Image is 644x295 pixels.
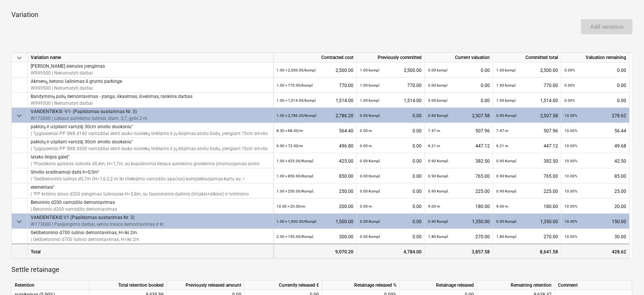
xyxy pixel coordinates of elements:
div: 850.00 [277,168,353,184]
p: W999500 | Nenumatyti darbai [31,85,122,91]
div: 0.00 [360,229,422,244]
div: 300.00 [277,229,353,244]
small: 1.00 kompl [496,98,516,102]
small: 1.00 × 770.00 / kompl [277,83,313,87]
p: Gelžbetoninio d700 šulinio demontavimas, H=iki 2m [31,230,139,236]
p: W173000 | Lietaus surinkimo šuliniai, diam. 0,7, gylis 2 m [31,115,147,121]
small: 9.00 m [496,204,508,208]
p: VANDENTIEKIS V1 (Papildomas susitarimas Nr. 3) [31,214,165,221]
small: 10.00% [564,144,577,148]
small: 10.00% [564,174,577,178]
small: 0.00 Kompl. [360,234,381,239]
div: 564.40 [277,123,353,138]
small: 0.00 m [360,144,372,148]
small: 1.80 Kompl. [496,234,517,239]
div: 85.00 [564,168,626,184]
small: 1.00 kompl [360,68,379,72]
div: 0.00 [564,93,626,108]
span: keyboard_arrow_down [15,53,24,62]
div: Total retention booked [89,281,167,290]
small: 1.00 kompl [496,68,516,72]
small: 1.00 × 850.00 / Kompl. [277,174,314,178]
div: 770.00 [277,78,353,93]
div: 9,070.20 [274,244,357,259]
div: 428.62 [561,244,630,259]
div: 0.00 [360,214,422,229]
small: 10.00% [564,219,577,224]
div: 1,350.00 [496,214,558,229]
div: Retainage released [400,281,477,290]
div: 270.00 [428,229,490,244]
div: 2,500.00 [277,62,353,78]
div: 270.00 [496,229,558,244]
div: Total [28,244,274,259]
small: 1.00 kompl [360,98,379,102]
small: 0.90 Kompl. [428,174,449,178]
small: 7.47 m [428,129,440,133]
div: 0.00 [428,93,490,108]
p: | "Lygiasieniai PP SN8 d200 vamzdžiai skirti lauko nuotekų tinklams ir jų klojimas atviru būdu, į... [31,145,270,158]
p: Settle retainage [11,265,633,274]
small: 10.00% [564,204,577,208]
small: 0.00% [564,98,575,102]
small: 1.00 × 425.00 / Kompl. [277,159,314,163]
div: 2,507.58 [428,108,490,123]
p: "Plastikinis apžiūros šulinėlis d0,4m, H=1,7m, su kupolinėmis lietaus surinkimo grotelėmis (montu... [31,147,270,160]
small: 9.00 m [428,204,440,208]
div: 507.96 [428,123,490,138]
div: 1,500.00 [277,214,353,229]
small: 2.00 × 150.00 / Kompl. [277,234,314,239]
div: 2,786.20 [277,108,353,123]
div: Valuation remaining [561,53,630,62]
small: 0.90 Kompl. [496,219,517,224]
div: Retainage released % [322,281,400,290]
div: 0.00 [360,123,422,138]
small: 10.00% [564,159,577,163]
p: | Betoninio d200 vamzdžio demontavimas [31,206,117,212]
div: 2,507.58 [496,108,558,123]
small: 6.90 × 72.00 / m [277,144,303,148]
div: 507.96 [496,123,558,138]
p: W999500 | Nenumatyti darbai [31,100,192,106]
div: 382.50 [428,153,490,169]
small: 1.00 × 2,500.00 / kompl [277,68,316,72]
p: "Lygiasieniai PP SN8 d160 vamzdžiai skirti lauko nuotekų tinklams ir jų klojimas atviru būdu, įre... [31,117,270,130]
p: Betoninio d200 vamzdžio demontavimas [31,199,117,206]
div: 1,350.00 [428,214,490,229]
span: keyboard_arrow_down [15,217,24,226]
p: | "Gelžbetoninis šulinys d0,7m (H=1,6-2,2 m iki ištekėjimo vamzdžio apačios) komplektuojamas kart... [31,175,270,195]
div: 2,500.00 [360,62,422,78]
small: 1.00 kompl [496,83,516,87]
small: 0.00 Kompl. [360,189,381,193]
small: 1.00 × 1,500.00 / Kompl. [277,219,317,224]
div: 56.44 [564,123,626,138]
div: Remaining retention [477,281,555,290]
small: 0.00 Kompl. [360,113,381,118]
span: keyboard_arrow_down [15,111,24,120]
small: 0.00 Kompl. [360,174,381,178]
div: 0.00 [360,153,422,169]
div: Comment [555,281,632,290]
div: 4,784.00 [357,244,425,259]
small: 0.90 Kompl. [496,113,517,118]
small: 1.00 kompl [360,83,379,87]
small: 0.90 Kompl. [428,219,449,224]
div: 225.00 [496,183,558,199]
div: 447.12 [496,138,558,154]
small: 1.00 × 2,786.20 / Kompl. [277,113,317,118]
p: W173000 | Pasijungimo darbai, senos trasos demontavimas ir kt. [31,221,165,227]
small: 6.21 m [428,144,440,148]
div: 0.00 [428,78,490,93]
small: 1.00 × 1,514.00 / kompl [277,98,316,102]
p: "PP kritimo stovo d200 įrengimas šuliniuose H=3,8m, su fasoninėmis dalimis (trišakis+alkūnė) ir t... [31,178,270,191]
div: 1,514.00 [496,93,558,108]
div: 225.00 [428,183,490,199]
p: W999500 | Nenumatyti darbai [31,70,105,76]
p: | "PP kritimo stovo d200 įrengimas šuliniuose H=3,8m, su fasoninėmis dalimis (trišakis+alkūnė) ir... [31,191,270,203]
small: 10.00% [564,189,577,193]
div: 8,641.58 [493,244,561,259]
div: 42.50 [564,153,626,169]
div: 0.00 [360,138,422,154]
small: 0.00 m [360,129,372,133]
div: 1,514.00 [360,93,422,108]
